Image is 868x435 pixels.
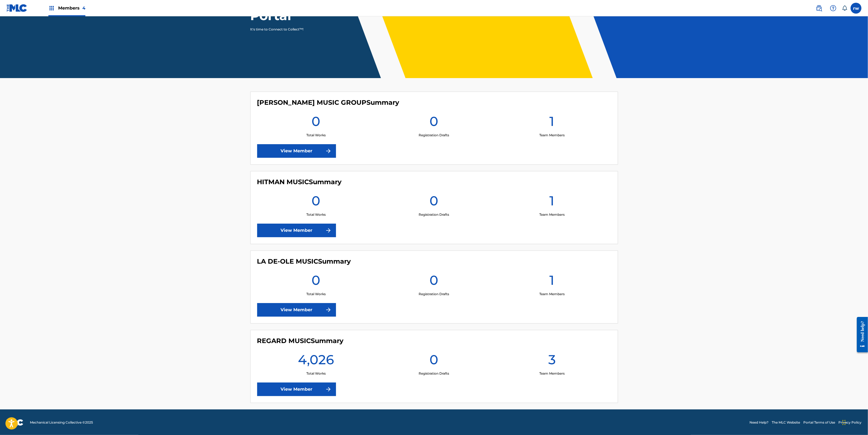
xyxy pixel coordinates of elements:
h1: 4,026 [298,351,334,371]
p: Registration Drafts [419,292,449,297]
img: logo [7,419,23,426]
h1: 0 [430,351,438,371]
h1: 0 [312,193,320,212]
h1: 0 [312,113,320,133]
img: f7272a7cc735f4ea7f67.svg [325,227,332,234]
img: MLC Logo [7,4,27,12]
h1: 0 [312,272,320,292]
img: f7272a7cc735f4ea7f67.svg [325,148,332,154]
h1: 1 [549,113,554,133]
a: The MLC Website [772,420,800,425]
p: Team Members [539,292,565,297]
p: Registration Drafts [419,212,449,217]
h1: 0 [430,272,438,292]
span: Members [58,5,85,11]
h1: 1 [549,193,554,212]
a: View Member [257,224,336,237]
p: Team Members [539,371,565,376]
p: Registration Drafts [419,371,449,376]
p: Total Works [306,212,326,217]
h4: DON WILLIAMS MUSIC GROUP [257,98,399,107]
p: Team Members [539,212,565,217]
img: f7272a7cc735f4ea7f67.svg [325,307,332,313]
h4: LA DE-OLE MUSIC [257,257,351,266]
span: Mechanical Licensing Collective © 2025 [30,420,93,425]
iframe: Resource Center [853,313,868,357]
a: View Member [257,382,336,396]
p: Total Works [306,371,326,376]
a: Public Search [814,3,825,14]
div: Notifications [842,5,847,11]
a: Privacy Policy [838,420,861,425]
p: Registration Drafts [419,133,449,138]
div: Help [828,3,839,14]
div: Drag [842,414,846,431]
img: Top Rightsholders [48,5,55,11]
img: search [816,5,822,11]
img: f7272a7cc735f4ea7f67.svg [325,386,332,393]
a: View Member [257,303,336,317]
p: Team Members [539,133,565,138]
iframe: Chat Widget [841,409,868,435]
h1: 3 [548,351,556,371]
div: User Menu [851,3,861,14]
p: Total Works [306,133,326,138]
h4: REGARD MUSIC [257,337,344,345]
a: View Member [257,144,336,158]
a: Need Help? [749,420,769,425]
h1: 0 [430,193,438,212]
h1: 0 [430,113,438,133]
a: Portal Terms of Use [803,420,835,425]
h4: HITMAN MUSIC [257,178,342,186]
img: help [830,5,836,11]
h1: 1 [549,272,554,292]
span: 4 [82,5,85,11]
p: Total Works [306,292,326,297]
p: It's time to Connect to Collect™! [250,27,345,32]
